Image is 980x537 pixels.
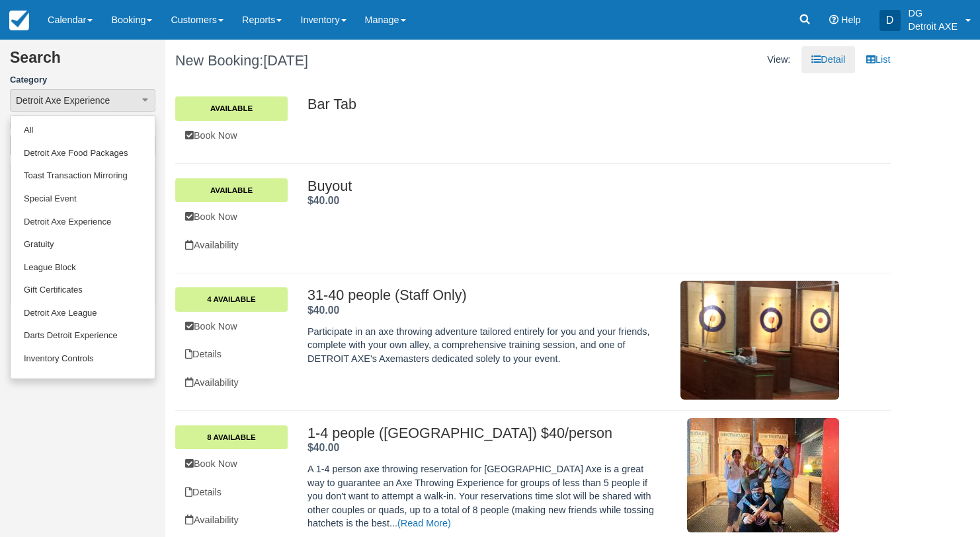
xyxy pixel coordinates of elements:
[11,188,155,211] a: Special Event
[175,122,288,149] a: Book Now
[175,450,288,478] a: Book Now
[11,302,155,325] a: Detroit Axe League
[801,46,855,73] a: Detail
[307,442,339,453] strong: Price: $40
[11,233,155,256] a: Gratuity
[307,304,339,316] span: $40.00
[11,164,155,188] a: Toast Transaction Mirroring
[10,89,155,112] button: Detroit Axe Experience
[307,462,662,530] p: A 1-4 person axe throwing reservation for [GEOGRAPHIC_DATA] Axe is a great way to guarantee an Ax...
[11,211,155,234] a: Detroit Axe Experience
[307,178,839,194] h2: Buyout
[829,15,838,24] i: Help
[397,518,451,528] a: (Read More)
[175,53,523,69] h1: New Booking:
[909,20,958,33] p: Detroit AXE
[175,203,288,231] a: Book Now
[11,256,155,279] a: League Block
[11,371,155,394] a: Gaming Table
[11,324,155,347] a: Darts Detroit Experience
[9,11,29,30] img: checkfront-main-nav-mini-logo.png
[909,7,958,20] p: DG
[879,10,901,31] div: D
[175,313,288,340] a: Book Now
[10,74,155,87] label: Category
[175,479,288,506] a: Details
[11,347,155,371] a: Inventory Controls
[680,281,839,400] img: M5-2
[175,178,288,202] a: Available
[307,287,662,303] h2: 31-40 people (Staff Only)
[841,15,861,25] span: Help
[307,325,662,366] p: Participate in an axe throwing adventure tailored entirely for you and your friends, complete wit...
[175,232,288,259] a: Availability
[307,442,339,453] span: $40.00
[307,96,839,112] h2: Bar Tab
[11,119,155,142] a: All
[307,304,339,316] strong: Price: $40
[307,195,339,206] span: $40.00
[175,341,288,368] a: Details
[307,425,662,441] h2: 1-4 people ([GEOGRAPHIC_DATA]) $40/person
[16,94,110,107] span: Detroit Axe Experience
[307,195,339,206] strong: Price: $40
[175,507,288,534] a: Availability
[175,96,288,120] a: Available
[687,418,839,532] img: M183-2
[11,142,155,165] a: Detroit Axe Food Packages
[175,287,288,311] a: 4 Available
[856,46,900,73] a: List
[757,46,800,73] li: View:
[263,52,308,69] span: [DATE]
[175,425,288,449] a: 8 Available
[175,369,288,396] a: Availability
[10,50,155,74] h2: Search
[11,279,155,302] a: Gift Certificates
